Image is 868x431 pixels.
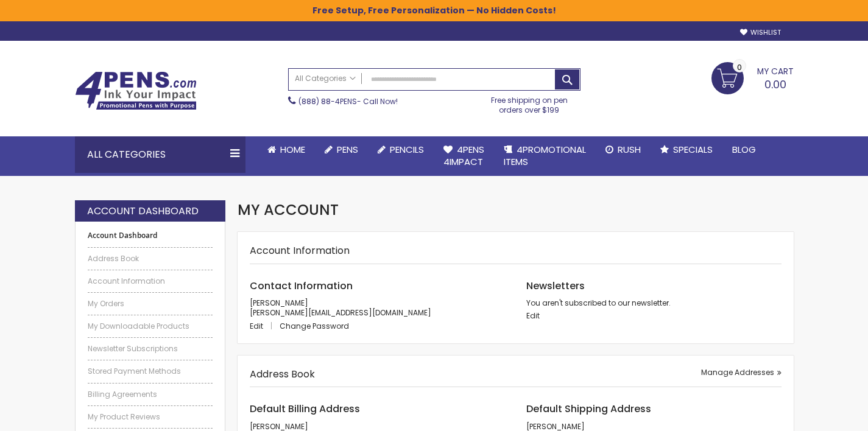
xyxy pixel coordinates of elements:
a: 0.00 0 [711,62,794,93]
p: You aren't subscribed to our newsletter. [526,298,782,308]
span: Default Shipping Address [526,402,651,416]
span: Contact Information [250,279,353,293]
a: Pencils [368,136,434,163]
img: 4Pens Custom Pens and Promotional Products [75,71,197,110]
a: All Categories [289,69,362,89]
strong: Address Book [250,367,315,381]
span: Home [280,143,305,156]
span: My Account [238,200,339,220]
a: Account Information [88,276,213,286]
strong: Account Information [250,244,350,258]
span: All Categories [295,74,356,83]
a: Edit [250,321,278,331]
div: All Categories [75,136,245,173]
span: Manage Addresses [701,367,774,377]
a: My Product Reviews [88,412,213,422]
span: Specials [673,143,713,156]
a: Rush [596,136,651,163]
span: Default Billing Address [250,402,360,416]
strong: Account Dashboard [88,231,213,240]
a: Wishlist [740,28,781,37]
strong: Account Dashboard [87,205,199,218]
p: [PERSON_NAME] [PERSON_NAME][EMAIL_ADDRESS][DOMAIN_NAME] [250,298,505,318]
a: Change Password [280,321,349,331]
span: Newsletters [526,279,585,293]
span: 0.00 [764,77,786,92]
span: - Call Now! [298,96,398,107]
a: Pens [315,136,368,163]
span: Pencils [390,143,424,156]
a: My Orders [88,299,213,309]
a: Specials [651,136,722,163]
a: Billing Agreements [88,390,213,399]
span: 0 [737,61,742,73]
a: Manage Addresses [701,368,782,377]
a: 4PROMOTIONALITEMS [494,136,596,176]
a: (888) 88-4PENS [298,96,357,107]
a: Home [258,136,315,163]
a: Edit [526,310,540,321]
a: 4Pens4impact [434,136,494,176]
span: Blog [732,143,756,156]
span: Pens [337,143,358,156]
a: Newsletter Subscriptions [88,344,213,354]
span: Rush [618,143,641,156]
a: Stored Payment Methods [88,366,213,376]
a: Blog [722,136,766,163]
span: 4PROMOTIONAL ITEMS [504,143,586,168]
div: Free shipping on pen orders over $199 [478,91,580,115]
span: 4Pens 4impact [443,143,484,168]
a: My Downloadable Products [88,321,213,331]
span: Edit [250,321,263,331]
a: Address Book [88,254,213,264]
